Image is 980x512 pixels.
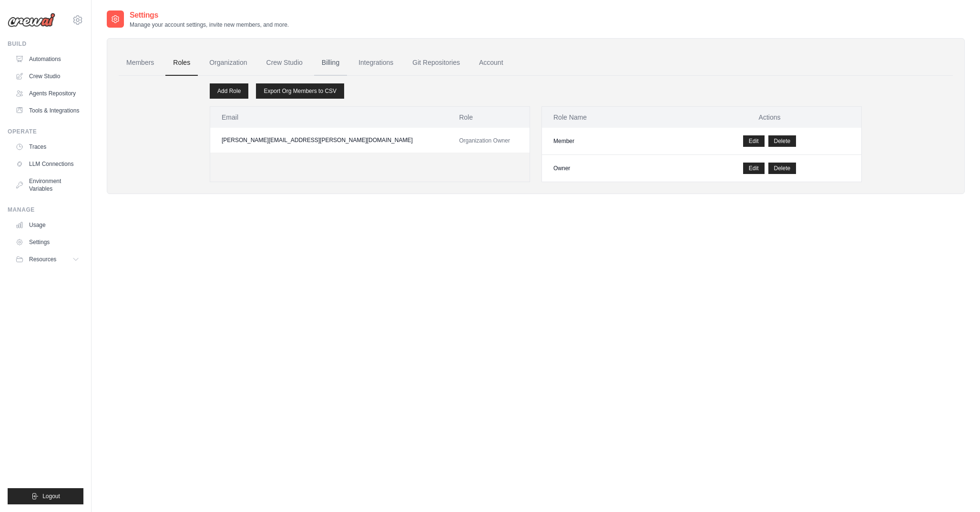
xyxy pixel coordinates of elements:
a: Account [471,50,511,76]
a: Traces [11,139,83,154]
th: Role Name [542,107,678,128]
a: Automations [11,51,83,67]
a: Usage [11,217,83,233]
a: Environment Variables [11,174,83,196]
a: LLM Connections [11,156,83,172]
button: Delete [768,135,796,147]
span: Logout [42,492,60,500]
a: Organization [202,50,255,76]
div: Manage [8,206,83,214]
a: Tools & Integrations [11,103,83,118]
a: Edit [743,163,765,174]
a: Agents Repository [11,86,83,101]
span: Resources [29,256,56,263]
a: Add Role [210,83,248,99]
a: Crew Studio [259,50,310,76]
a: Crew Studio [11,69,83,84]
a: Integrations [351,50,401,76]
td: Member [542,128,678,155]
a: Export Org Members to CSV [256,83,344,99]
td: Owner [542,155,678,182]
a: Git Repositories [405,50,468,76]
a: Roles [165,50,198,76]
th: Role [448,107,530,128]
button: Resources [11,252,83,267]
td: [PERSON_NAME][EMAIL_ADDRESS][PERSON_NAME][DOMAIN_NAME] [210,128,448,153]
div: Build [8,40,83,48]
button: Delete [768,163,796,174]
p: Manage your account settings, invite new members, and more. [130,21,289,29]
button: Logout [8,488,83,504]
th: Email [210,107,448,128]
img: Logo [8,13,55,27]
h2: Settings [130,10,289,21]
th: Actions [678,107,861,128]
span: Organization Owner [459,137,510,144]
a: Billing [314,50,347,76]
a: Edit [743,135,765,147]
div: Operate [8,128,83,135]
a: Members [119,50,162,76]
a: Settings [11,235,83,250]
